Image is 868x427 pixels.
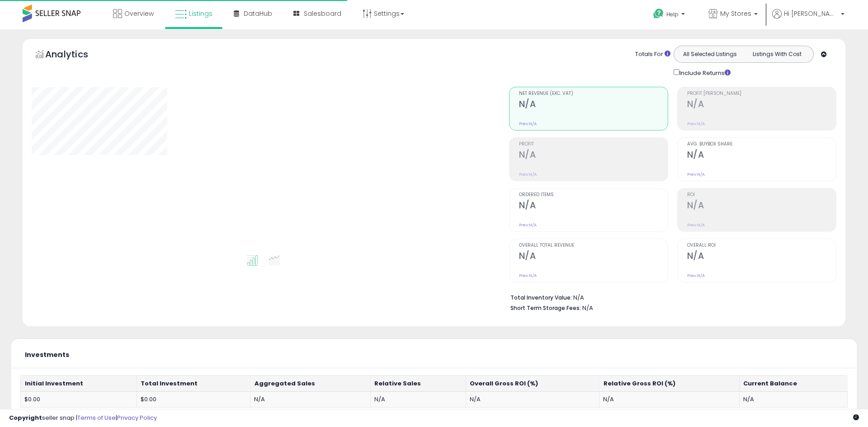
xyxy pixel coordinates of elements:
[519,243,668,248] span: Overall Total Revenue
[784,9,838,18] span: Hi [PERSON_NAME]
[189,9,212,18] span: Listings
[772,9,844,29] a: Hi [PERSON_NAME]
[250,391,371,408] td: N/A
[510,294,572,301] b: Total Inventory Value:
[21,391,137,408] td: $0.00
[739,375,847,392] th: Current Balance
[646,1,694,29] a: Help
[77,413,116,422] a: Terms of Use
[687,150,836,162] h2: N/A
[25,352,69,358] h5: Investments
[466,391,599,408] td: N/A
[137,375,250,392] th: Total Investment
[370,391,466,408] td: N/A
[124,9,154,18] span: Overview
[510,304,581,312] b: Short Term Storage Fees:
[687,222,705,228] small: Prev: N/A
[720,9,751,18] span: My Stores
[519,200,668,212] h2: N/A
[519,142,668,147] span: Profit
[21,375,137,392] th: Initial Investment
[519,192,668,197] span: Ordered Items
[687,172,705,177] small: Prev: N/A
[687,243,836,248] span: Overall ROI
[599,375,740,392] th: Relative Gross ROI (%)
[599,391,740,408] td: N/A
[244,9,272,18] span: DataHub
[687,91,836,96] span: Profit [PERSON_NAME]
[510,291,830,302] li: N/A
[635,50,670,59] div: Totals For
[676,48,744,60] button: All Selected Listings
[653,8,664,19] i: Get Help
[9,413,42,422] strong: Copyright
[304,9,341,18] span: Salesboard
[519,91,668,96] span: Net Revenue (Exc. VAT)
[519,273,537,278] small: Prev: N/A
[137,391,250,408] td: $0.00
[582,304,593,312] span: N/A
[743,48,811,60] button: Listings With Cost
[739,391,847,408] td: N/A
[687,192,836,197] span: ROI
[519,222,537,228] small: Prev: N/A
[519,99,668,111] h2: N/A
[519,150,668,162] h2: N/A
[466,375,599,392] th: Overall Gross ROI (%)
[687,121,705,127] small: Prev: N/A
[519,121,537,127] small: Prev: N/A
[250,375,371,392] th: Aggregated Sales
[519,172,537,177] small: Prev: N/A
[687,251,836,263] h2: N/A
[370,375,466,392] th: Relative Sales
[687,142,836,147] span: Avg. Buybox Share
[687,200,836,212] h2: N/A
[667,67,741,78] div: Include Returns
[687,99,836,111] h2: N/A
[45,48,106,63] h5: Analytics
[117,413,157,422] a: Privacy Policy
[666,10,679,18] span: Help
[9,414,157,422] div: seller snap | |
[687,273,705,278] small: Prev: N/A
[519,251,668,263] h2: N/A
